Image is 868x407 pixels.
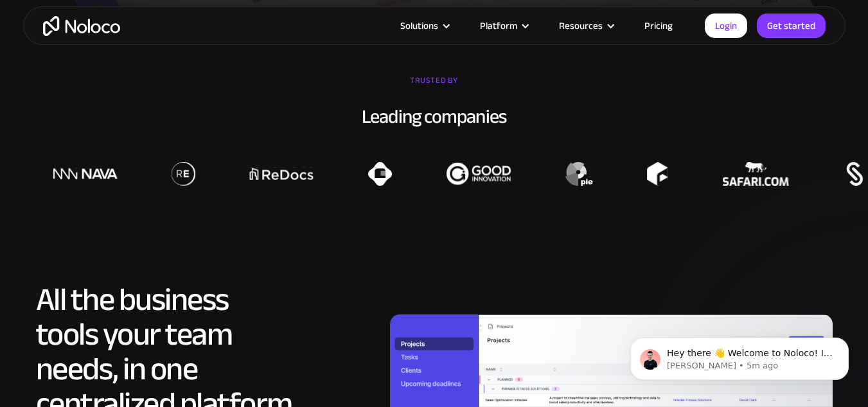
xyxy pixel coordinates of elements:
div: Solutions [384,17,464,34]
a: home [43,16,120,36]
div: Solutions [400,17,438,34]
div: Platform [464,17,543,34]
div: Platform [480,17,517,34]
a: Get started [757,14,826,38]
iframe: Intercom notifications message [611,311,868,401]
div: Resources [559,17,603,34]
div: Resources [543,17,628,34]
a: Login [705,14,747,38]
a: Pricing [628,17,689,34]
